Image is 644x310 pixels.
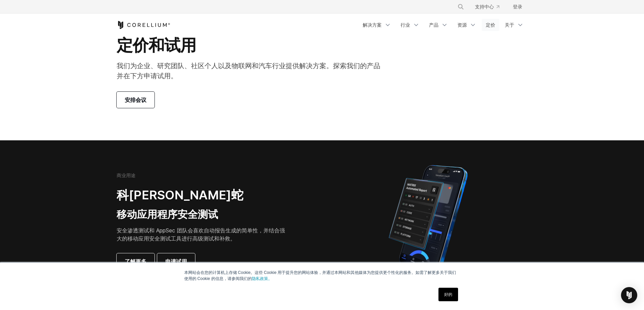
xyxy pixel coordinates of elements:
a: 安排会议 [117,92,154,108]
font: 了解更多 [125,258,146,265]
font: 申请试用 [165,258,187,265]
font: 定价和试用 [117,35,196,55]
font: 解决方案 [363,22,382,28]
div: 导航菜单 [449,1,528,13]
font: 定价 [486,22,495,28]
font: 移动应用程序安全测试 [117,208,218,220]
font: 行业 [401,22,410,28]
div: 打开 Intercom Messenger [621,287,637,303]
img: Corellium MATRIX 自动生成 iPhone 报告，显示跨安全类别的应用程序漏洞测试结果。 [377,162,479,280]
font: 产品 [429,22,438,28]
button: 搜索 [455,1,467,13]
font: 我们为企业、研究团队、社区个人以及物联网和汽车行业提供解决方案。探索我们的产品并在下方申请试用。 [117,62,380,80]
font: 登录 [513,4,522,9]
a: 好的 [438,288,458,301]
font: 资源 [457,22,467,28]
font: 支持中心 [475,4,494,9]
div: 导航菜单 [359,19,528,31]
a: 隐私政策。 [252,276,272,281]
font: 安排会议 [125,96,146,103]
font: 好的 [444,292,452,297]
font: 科[PERSON_NAME]蛇 [117,188,243,202]
a: 申请试用 [157,253,195,270]
font: 商业用途 [117,172,136,178]
font: 关于 [505,22,514,28]
a: 了解更多 [117,253,154,270]
font: 安全渗透测试和 AppSec 团队会喜欢自动报告生成的简单性，并结合强大的移动应用安全测试工具进行高级测试和补救。 [117,227,285,242]
font: 本网站会在您的计算机上存储 Cookie。这些 Cookie 用于提升您的网站体验，并通过本网站和其他媒体为您提供更个性化的服务。如需了解更多关于我们使用的 Cookie 的信息，请参阅我们的 [184,270,456,281]
a: 科雷利姆之家 [117,21,170,29]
